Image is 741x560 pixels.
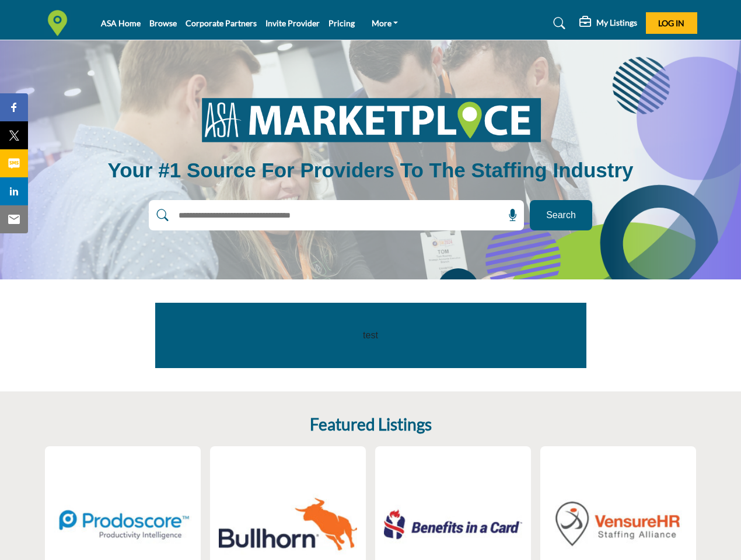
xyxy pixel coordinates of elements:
[579,16,637,30] div: My Listings
[363,15,407,32] a: More
[546,208,576,222] span: Search
[186,18,257,28] a: Corporate Partners
[187,89,554,150] img: image
[107,157,633,184] h1: Your #1 Source for Providers to the Staffing Industry
[658,18,684,28] span: Log In
[101,18,141,28] a: ASA Home
[149,18,177,28] a: Browse
[310,415,432,435] h2: Featured Listings
[542,14,573,33] a: Search
[596,17,637,28] h5: My Listings
[265,18,320,28] a: Invite Provider
[44,10,76,36] img: Site Logo
[328,18,355,28] a: Pricing
[530,200,592,230] button: Search
[646,12,697,34] button: Log In
[181,328,560,342] p: test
